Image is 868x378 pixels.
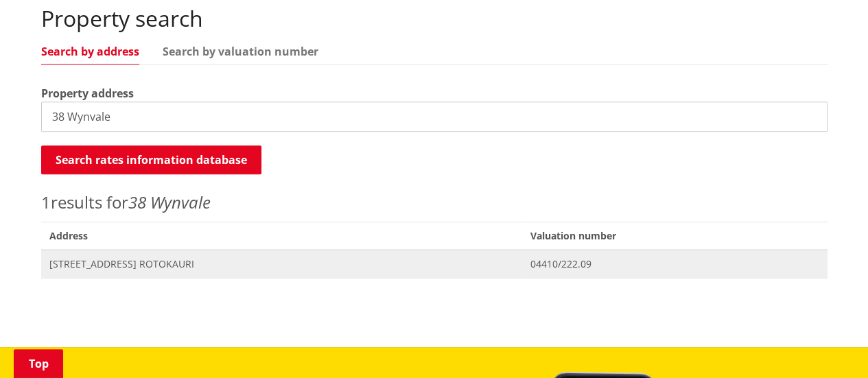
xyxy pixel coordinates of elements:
[49,257,514,271] span: [STREET_ADDRESS] ROTOKAURI
[41,222,522,250] span: Address
[41,102,828,132] input: e.g. Duke Street NGARUAWAHIA
[530,257,819,271] span: 04410/222.09
[14,349,63,378] a: Top
[41,5,828,32] h2: Property search
[41,145,261,174] button: Search rates information database
[41,191,51,213] span: 1
[41,250,828,278] a: [STREET_ADDRESS] ROTOKAURI 04410/222.09
[41,85,134,102] label: Property address
[41,46,139,57] a: Search by address
[163,46,318,57] a: Search by valuation number
[128,191,211,213] em: 38 Wynvale
[522,222,828,250] span: Valuation number
[41,190,828,215] p: results for
[805,320,854,370] iframe: Messenger Launcher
